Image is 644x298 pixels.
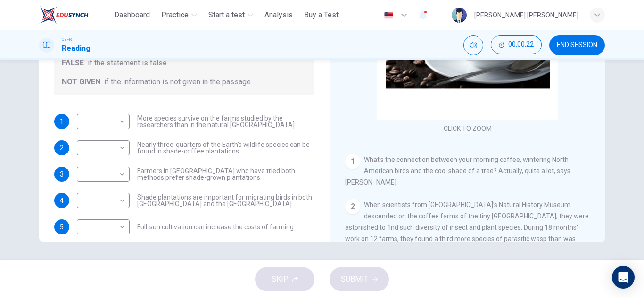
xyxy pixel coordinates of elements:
[60,224,64,230] span: 5
[39,6,89,24] img: ELTC logo
[474,9,578,21] div: [PERSON_NAME] [PERSON_NAME]
[110,7,154,24] button: Dashboard
[137,141,314,154] span: Nearly three-quarters of the Earth's wildlife species can be found in shade-coffee plantations.
[345,156,570,186] span: What's the connection between your morning coffee, wintering North American birds and the cool sh...
[114,9,150,21] span: Dashboard
[104,76,251,88] span: if the information is not given in the passage
[264,9,293,21] span: Analysis
[62,36,72,43] span: CEFR
[208,9,245,21] span: Start a test
[137,168,314,181] span: Farmers in [GEOGRAPHIC_DATA] who have tried both methods prefer shade-grown plantations.
[137,224,295,230] span: Full-sun cultivation can increase the costs of farming.
[345,199,360,214] div: 2
[452,8,467,23] img: Profile picture
[205,7,257,24] button: Start a test
[345,154,360,169] div: 1
[157,7,201,24] button: Practice
[491,35,542,54] button: 00:00:22
[62,43,91,54] h1: Reading
[161,9,189,21] span: Practice
[60,197,64,204] span: 4
[508,41,534,48] span: 00:00:22
[491,35,542,55] div: Hide
[60,171,64,177] span: 3
[300,7,342,24] button: Buy a Test
[345,201,589,276] span: When scientists from [GEOGRAPHIC_DATA]’s Natural History Museum descended on the coffee farms of ...
[137,194,314,207] span: Shade plantations are important for migrating birds in both [GEOGRAPHIC_DATA] and the [GEOGRAPHIC...
[62,57,84,69] span: FALSE
[612,266,635,289] div: Open Intercom Messenger
[60,118,64,125] span: 1
[383,12,395,19] img: en
[463,35,483,55] div: Mute
[88,57,167,69] span: if the statement is false
[549,35,605,55] button: END SESSION
[261,7,297,24] button: Analysis
[62,76,100,88] span: NOT GIVEN
[39,6,110,24] a: ELTC logo
[304,9,339,21] span: Buy a Test
[137,115,314,128] span: More species survive on the farms studied by the researchers than in the natural [GEOGRAPHIC_DATA].
[60,145,64,151] span: 2
[557,41,597,49] span: END SESSION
